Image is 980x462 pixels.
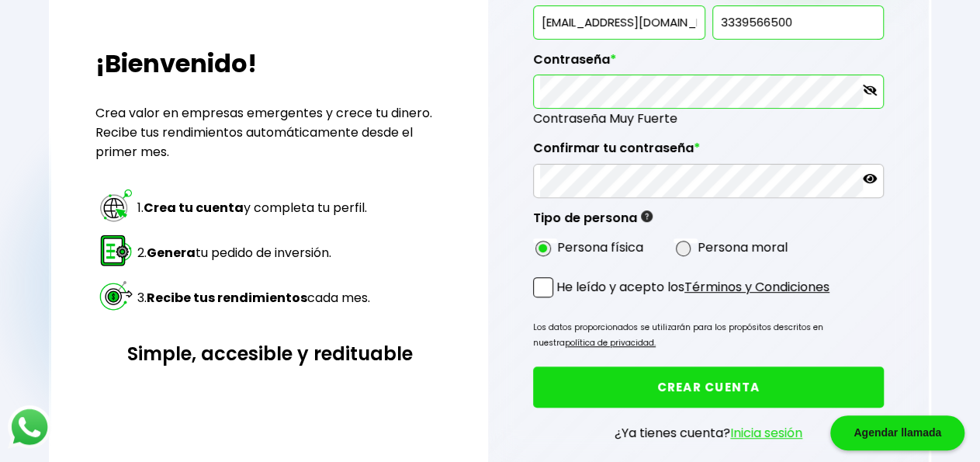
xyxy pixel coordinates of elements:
[830,415,964,450] div: Agendar llamada
[533,109,884,128] span: Contraseña Muy Fuerte
[533,210,653,234] label: Tipo de persona
[533,366,884,408] button: CREAR CUENTA
[533,320,884,351] p: Los datos proporcionados se utilizarán para los propósitos descritos en nuestra
[95,340,445,367] h3: Simple, accesible y redituable
[698,238,788,257] label: Persona moral
[137,231,371,275] td: 2. tu pedido de inversión.
[641,210,653,222] img: gfR76cHglkPwleuBLjWdxeZVvX9Wp6JBDmjRYY8JYDQn16A2ICN00zLTgIroGa6qie5tIuWH7V3AapTKqzv+oMZsGfMUqL5JM...
[533,52,884,75] label: Contraseña
[95,103,445,162] p: Crea valor en empresas emergentes y crece tu dinero. Recibe tus rendimientos automáticamente desd...
[540,6,698,39] input: inversionista@gmail.com
[147,244,196,262] strong: Genera
[8,405,51,449] img: logos_whatsapp-icon.242b2217.svg
[719,6,878,39] input: 10 dígitos
[98,277,134,314] img: paso 3
[556,277,829,297] p: He leído y acepto los
[95,45,445,82] h2: ¡Bienvenido!
[557,238,643,257] label: Persona física
[533,141,884,164] label: Confirmar tu contraseña
[730,424,802,442] a: Inicia sesión
[565,337,656,349] a: política de privacidad.
[147,289,307,307] strong: Recibe tus rendimientos
[137,186,371,230] td: 1. y completa tu perfil.
[615,423,802,443] p: ¿Ya tienes cuenta?
[98,232,134,269] img: paso 2
[144,199,244,217] strong: Crea tu cuenta
[137,276,371,320] td: 3. cada mes.
[98,187,134,224] img: paso 1
[684,278,829,296] a: Términos y Condiciones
